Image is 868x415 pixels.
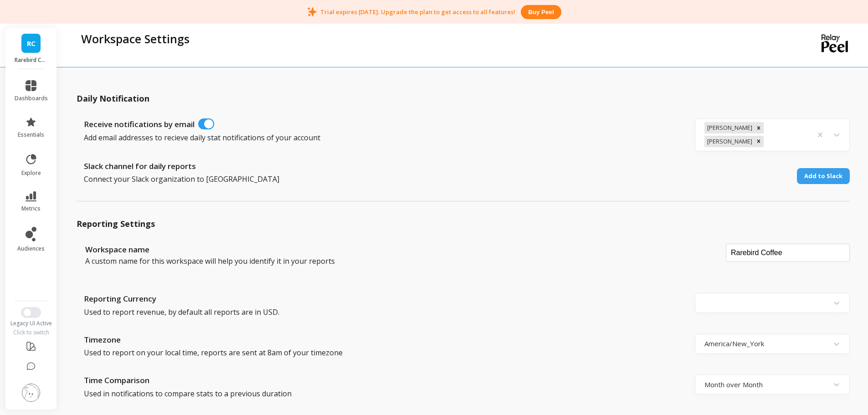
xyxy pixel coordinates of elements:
button: Buy peel [521,5,561,19]
p: Workspace name [85,244,149,256]
p: Workspace Settings [81,31,190,46]
p: Rarebird Coffee [15,56,48,64]
p: Used to report on your local time, reports are sent at 8am of your timezone [84,347,630,358]
p: Add email addresses to recieve daily stat notifications of your account [84,132,630,143]
a: Add to Slack [797,168,850,184]
p: Reporting Currency [84,293,156,305]
button: Switch to New UI [21,307,41,318]
p: Used to report revenue, by default all reports are in USD. [84,307,630,318]
div: Remove Jeffrey Dietrich [754,122,764,133]
span: explore [21,169,41,177]
p: Used in notifications to compare stats to a previous duration [84,388,630,399]
p: A custom name for this workspace will help you identify it in your reports [85,256,718,266]
span: audiences [17,245,45,252]
p: Reporting Settings [77,201,850,230]
div: Remove Enzo Benfanti [754,136,764,147]
span: RC [27,38,36,49]
span: essentials [18,131,44,138]
img: profile picture [22,384,40,402]
p: Connect your Slack organization to [GEOGRAPHIC_DATA] [84,174,722,184]
div: [PERSON_NAME] [704,122,754,133]
p: Trial expires [DATE]. Upgrade the plan to get access to all features! [320,8,515,16]
p: Slack channel for daily reports [84,160,196,172]
p: Timezone [84,334,121,346]
p: Daily Notification [77,76,850,105]
div: Legacy UI Active [5,320,57,327]
span: metrics [21,205,41,212]
span: dashboards [15,95,48,102]
p: Receive notifications by email [84,118,195,130]
p: Time Comparison [84,374,149,386]
div: [PERSON_NAME] [704,136,754,147]
div: Click to switch [5,329,57,336]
